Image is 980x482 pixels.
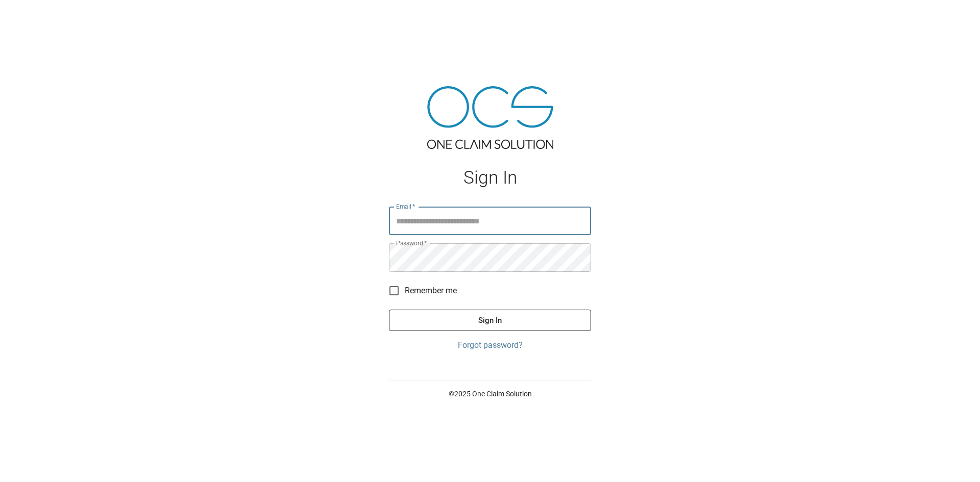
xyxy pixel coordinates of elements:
[389,167,591,188] h1: Sign In
[427,86,553,149] img: ocs-logo-tra.png
[389,310,591,331] button: Sign In
[405,285,457,297] span: Remember me
[389,389,591,399] p: © 2025 One Claim Solution
[389,339,591,351] a: Forgot password?
[396,239,427,247] label: Password
[396,202,415,211] label: Email
[12,6,53,27] img: ocs-logo-white-transparent.png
